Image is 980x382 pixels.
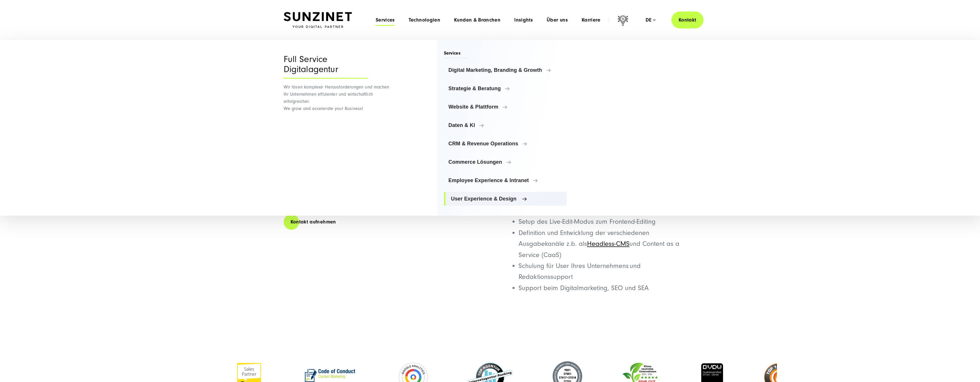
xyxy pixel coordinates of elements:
a: User Experience & Design [444,192,567,206]
a: Kontakt aufnehmen [284,214,343,230]
span: Commerce Lösungen [449,159,562,165]
span: Employee Experience & Intranet [449,178,562,183]
a: Daten & KI [444,118,567,132]
a: Headless-CMS [587,240,630,248]
div: de [646,17,656,23]
a: Services [376,17,395,23]
li: Definition und Entwicklung der verschiedenen Ausgabekanäle z.b. als und Content as a Service (CaaS) [519,227,697,261]
a: Technologien [409,17,440,23]
a: Kontakt [671,11,704,28]
a: Website & Plattform [444,100,567,114]
a: Strategie & Beratung [444,82,567,95]
a: Insights [514,17,533,23]
li: Setup des Live-Edit-Modus zum Frontend-Editing [519,216,697,227]
span: Services [444,50,468,58]
span: Strategie & Beratung [449,86,562,91]
a: Digital Marketing, Branding & Growth [444,63,567,77]
span: Daten & KI [449,122,562,128]
div: Full Service Digitalagentur [284,54,368,79]
a: Karriere [582,17,601,23]
img: SUNZINET Full Service Digital Agentur [284,12,352,28]
a: CRM & Revenue Operations [444,137,567,151]
a: Employee Experience & Intranet [444,173,567,187]
span: CRM & Revenue Operations [449,141,562,146]
span: Website & Plattform [449,104,562,110]
a: Kunden & Branchen [454,17,500,23]
span: Wir lösen komplexe Herausforderungen und machen Ihr Unternehmen effizienter und wirtschaftlich er... [284,84,389,111]
a: Commerce Lösungen [444,155,567,169]
li: Schulung für User Ihres Unternehmens und Redaktionssupport [519,261,697,283]
span: User Experience & Design [451,196,562,202]
a: Über uns [547,17,568,23]
span: Digital Marketing, Branding & Growth [449,67,562,73]
li: Support beim Digitalmarketing, SEO und SEA [519,283,697,294]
